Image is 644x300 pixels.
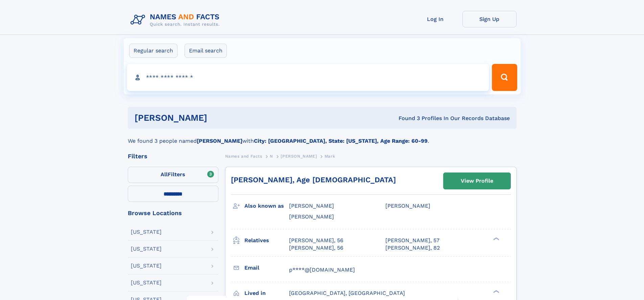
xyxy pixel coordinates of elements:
a: [PERSON_NAME], 82 [385,244,440,252]
div: View Profile [461,173,493,189]
div: We found 3 people named with . [128,129,517,145]
label: Email search [185,44,227,58]
div: Filters [128,153,218,159]
a: [PERSON_NAME], 57 [385,237,439,244]
span: Mark [325,154,335,159]
span: [PERSON_NAME] [385,203,430,209]
b: City: [GEOGRAPHIC_DATA], State: [US_STATE], Age Range: 60-99 [254,138,428,144]
a: Sign Up [462,11,517,27]
input: search input [127,64,489,91]
div: [US_STATE] [131,280,162,285]
div: Browse Locations [128,210,218,216]
a: Names and Facts [225,152,262,160]
button: Search Button [492,64,517,91]
a: [PERSON_NAME] [281,152,317,160]
a: View Profile [444,173,510,189]
div: [US_STATE] [131,246,162,252]
a: [PERSON_NAME], 56 [289,237,343,244]
label: Regular search [129,44,177,58]
span: N [270,154,273,159]
a: [PERSON_NAME], 56 [289,244,343,252]
span: [PERSON_NAME] [281,154,317,159]
div: ❯ [492,236,500,241]
a: [PERSON_NAME], Age [DEMOGRAPHIC_DATA] [231,176,396,184]
h3: Relatives [244,235,289,246]
h3: Lived in [244,287,289,299]
span: [GEOGRAPHIC_DATA], [GEOGRAPHIC_DATA] [289,290,405,296]
span: [PERSON_NAME] [289,203,334,209]
span: [PERSON_NAME] [289,213,334,220]
img: Logo Names and Facts [128,11,225,29]
span: All [161,171,168,178]
b: [PERSON_NAME] [197,138,242,144]
label: Filters [128,167,218,183]
div: [US_STATE] [131,263,162,269]
div: [US_STATE] [131,229,162,235]
a: Log In [408,11,462,27]
h1: [PERSON_NAME] [135,114,303,122]
div: ❯ [492,289,500,294]
h3: Email [244,262,289,274]
h3: Also known as [244,200,289,212]
a: N [270,152,273,160]
div: Found 3 Profiles In Our Records Database [303,115,510,122]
